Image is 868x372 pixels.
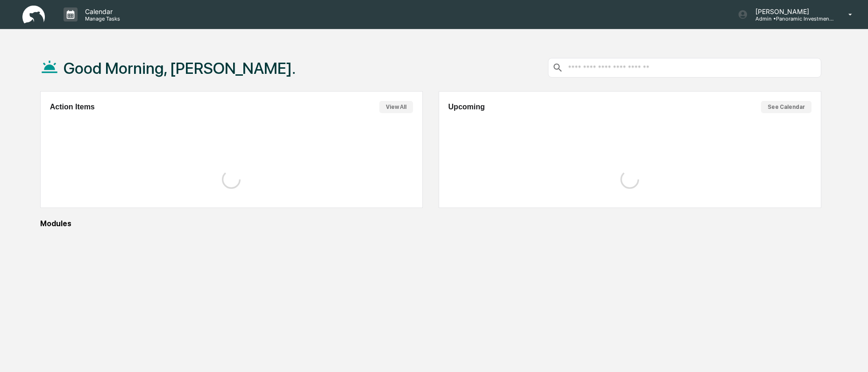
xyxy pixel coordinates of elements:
[50,103,95,111] h2: Action Items
[748,7,835,15] p: [PERSON_NAME]
[748,15,835,22] p: Admin • Panoramic Investment Advisors
[40,219,821,228] div: Modules
[379,101,413,113] button: View All
[22,6,45,24] img: logo
[64,59,296,78] h1: Good Morning, [PERSON_NAME].
[78,15,125,22] p: Manage Tasks
[761,101,811,113] button: See Calendar
[78,7,125,15] p: Calendar
[448,103,485,111] h2: Upcoming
